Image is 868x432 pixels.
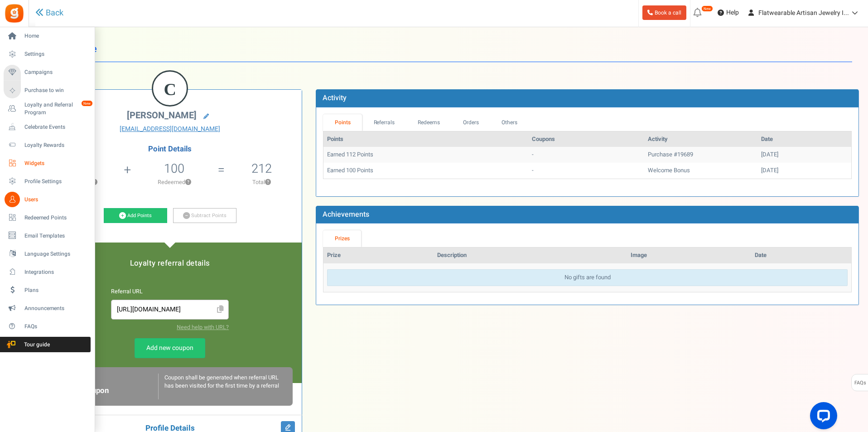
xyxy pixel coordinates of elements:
em: New [81,100,93,107]
span: Announcements [24,305,88,312]
span: Celebrate Events [24,123,88,131]
a: FAQs [4,319,91,334]
a: Add new coupon [135,338,205,358]
a: Prizes [323,230,361,247]
td: Purchase #19689 [644,147,757,163]
div: [DATE] [761,166,848,175]
a: Need help with URL? [177,323,229,331]
h1: User Profile [44,36,852,62]
a: Redeemed Points [4,210,91,225]
a: Subtract Points [173,208,236,223]
td: Earned 112 Points [323,147,528,163]
h5: 212 [251,162,272,175]
h5: Loyalty referral details [47,259,293,267]
span: Integrations [24,268,88,276]
h6: Referral URL [111,289,229,295]
a: Points [323,114,362,131]
span: FAQs [24,323,88,330]
h6: Loyalty Referral Coupon [53,378,158,395]
th: Image [627,248,751,263]
span: Purchase to win [24,87,88,94]
button: ? [185,180,191,185]
th: Date [751,248,851,263]
span: Redeemed Points [24,214,88,222]
th: Prize [323,248,433,263]
a: Purchase to win [4,83,91,98]
span: Language Settings [24,250,88,258]
td: - [528,147,644,163]
span: Plans [24,286,88,294]
span: FAQs [854,374,866,392]
div: [DATE] [761,150,848,159]
span: [PERSON_NAME] [127,109,197,122]
td: Earned 100 Points [323,163,528,179]
span: Settings [24,50,88,58]
p: Total [226,178,297,186]
a: Plans [4,282,91,298]
div: No gifts are found [327,269,848,286]
a: Settings [4,47,91,62]
a: Celebrate Events [4,119,91,135]
a: Announcements [4,301,91,316]
a: Loyalty and Referral Program New [4,101,91,116]
a: Home [4,29,91,44]
span: Email Templates [24,232,88,240]
a: Add Points [104,208,167,223]
th: Description [434,248,627,263]
b: Achievements [323,209,369,220]
th: Coupons [528,131,644,147]
span: Loyalty Rewards [24,141,88,149]
em: New [701,5,713,12]
a: Book a call [642,5,686,20]
p: Redeemed [132,178,217,186]
a: Integrations [4,264,91,280]
figcaption: C [153,72,187,107]
a: Language Settings [4,246,91,262]
a: Help [714,5,743,20]
a: Users [4,192,91,207]
a: Referrals [362,114,406,131]
a: Widgets [4,155,91,171]
a: Orders [451,114,490,131]
b: Activity [323,92,347,103]
span: Tour guide [4,341,68,349]
span: Users [24,196,88,204]
a: Others [490,114,529,131]
span: Help [724,8,739,17]
h4: Point Details [38,145,302,153]
span: Campaigns [24,68,88,76]
td: - [528,163,644,179]
a: Redeems [406,114,452,131]
a: Campaigns [4,65,91,80]
a: Profile Settings [4,174,91,189]
h5: 100 [164,162,184,175]
th: Date [757,131,851,147]
a: Email Templates [4,228,91,243]
img: Gratisfaction [4,3,24,24]
span: Click to Copy [213,302,227,318]
span: Home [24,32,88,40]
button: ? [265,180,271,185]
div: Coupon shall be generated when referral URL has been visited for the first time by a referral [158,374,286,399]
a: [EMAIL_ADDRESS][DOMAIN_NAME] [45,125,295,134]
a: Loyalty Rewards [4,137,91,153]
span: Profile Settings [24,178,88,185]
span: Loyalty and Referral Program [24,101,91,116]
span: Widgets [24,160,88,167]
td: Welcome Bonus [644,163,757,179]
th: Points [323,131,528,147]
th: Activity [644,131,757,147]
span: Flatwearable Artisan Jewelry I... [758,8,849,18]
